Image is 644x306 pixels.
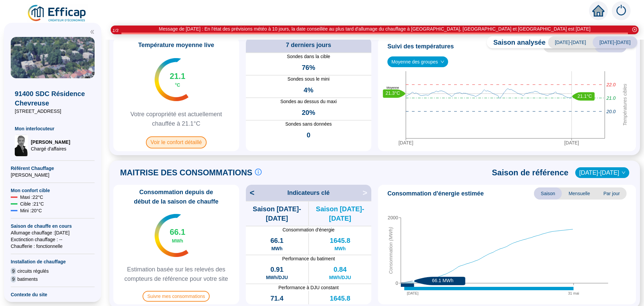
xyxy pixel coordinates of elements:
[548,36,593,48] span: [DATE]-[DATE]
[407,291,419,295] tspan: [DATE]
[387,189,484,198] span: Consommation d'énergie estimée
[155,58,189,101] img: indicateur températures
[246,204,308,223] span: Saison [DATE]-[DATE]
[270,294,283,303] span: 71.4
[112,28,118,33] i: 1 / 3
[534,187,562,200] span: Saison
[246,255,372,262] span: Performance du batiment
[116,110,236,128] span: Votre copropriété est actuellement chauffée à 21.1°C
[398,140,413,145] tspan: [DATE]
[17,268,49,274] span: circuits régulés
[578,93,592,99] text: 21.1°C
[386,91,400,96] text: 21.3°C
[17,276,38,282] span: batiments
[246,98,372,105] span: Sondes au dessus du maxi
[170,227,185,237] span: 66.1
[597,187,627,200] span: Par jour
[440,60,444,64] span: down
[15,89,91,108] span: 91400 SDC Résidence Chevreuse
[20,201,44,207] span: Cible : 21 °C
[15,135,28,156] img: Chargé d'affaires
[246,226,372,233] span: Consommation d'énergie
[11,165,95,172] span: Référent Chauffage
[90,30,95,34] span: double-left
[579,168,625,178] span: 2022-2023
[246,284,372,291] span: Performance à DJU constant
[622,171,626,175] span: down
[329,274,351,281] span: MWh/DJU
[11,187,95,194] span: Mon confort cible
[11,268,16,274] span: 9
[170,71,185,82] span: 21.1
[270,265,283,274] span: 0.91
[27,4,88,23] img: efficap energie logo
[592,5,604,17] span: home
[363,187,371,198] span: >
[287,188,330,198] span: Indicateurs clé
[395,280,398,286] tspan: 0
[246,121,372,128] span: Sondes sans données
[31,145,70,152] span: Chargé d'affaires
[246,76,372,83] span: Sondes sous le mini
[146,136,207,148] span: Voir le confort détaillé
[387,42,454,51] span: Suivi des températures
[492,167,569,178] span: Saison de référence
[304,85,313,95] span: 4%
[266,274,288,281] span: MWh/DJU
[116,265,236,283] span: Estimation basée sur les relevés des compteurs de référence pour votre site
[11,172,95,178] span: [PERSON_NAME]
[388,227,393,274] tspan: Consommation (MWh)
[562,187,597,200] span: Mensuelle
[155,214,189,257] img: indicateur températures
[302,63,315,72] span: 76%
[270,236,283,245] span: 66.1
[255,169,262,175] span: info-circle
[31,139,70,145] span: [PERSON_NAME]
[116,187,236,206] span: Consommation depuis de début de la saison de chauffe
[246,53,372,60] span: Sondes dans la cible
[391,57,444,67] span: Moyenne des groupes
[172,237,183,244] span: MWh
[15,108,91,115] span: [STREET_ADDRESS]
[334,245,345,252] span: MWh
[386,86,399,89] text: Moyenne
[20,194,43,201] span: Maxi : 22 °C
[606,95,615,101] tspan: 21.0
[330,236,350,245] span: 1645.8
[271,245,282,252] span: MWh
[11,236,95,243] span: Exctinction chauffage : --
[333,265,346,274] span: 0.84
[120,167,252,178] span: MAITRISE DES CONSOMMATIONS
[622,84,628,126] tspan: Températures cibles
[246,187,255,198] span: <
[307,130,310,140] span: 0
[20,207,42,214] span: Mini : 20 °C
[330,294,350,303] span: 1645.8
[11,291,95,298] span: Contexte du site
[11,258,95,265] span: Installation de chauffage
[632,27,637,32] span: close-circle
[568,291,579,295] tspan: 31 mai
[11,229,95,236] span: Allumage chauffage : [DATE]
[286,40,331,50] span: 7 derniers jours
[11,276,16,282] span: 9
[564,140,579,145] tspan: [DATE]
[432,278,453,283] text: 66.1 MWh
[11,243,95,250] span: Chaufferie : fonctionnelle
[11,223,95,229] span: Saison de chauffe en cours
[612,1,631,20] img: alerts
[606,82,615,87] tspan: 22.0
[159,26,591,33] div: Message de [DATE] : En l'état des prévisions météo à 10 jours, la date conseillée au plus tard d'...
[15,125,91,132] span: Mon interlocuteur
[606,109,615,114] tspan: 20.0
[593,36,637,48] span: [DATE]-[DATE]
[302,108,315,117] span: 20%
[388,215,398,220] tspan: 2000
[143,291,210,302] span: Suivre mes consommations
[487,38,546,47] span: Saison analysée
[134,40,218,50] span: Température moyenne live
[309,204,371,223] span: Saison [DATE]-[DATE]
[175,82,180,88] span: °C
